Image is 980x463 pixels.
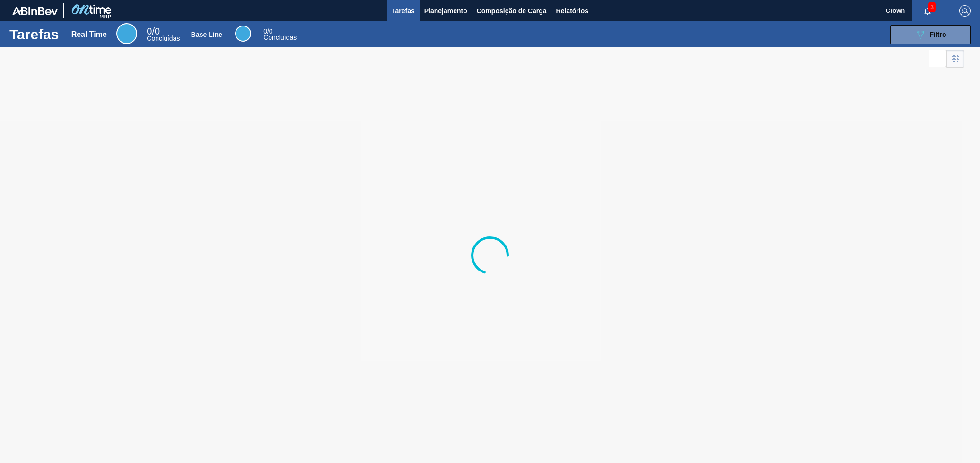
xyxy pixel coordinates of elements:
[263,28,297,41] div: Base Line
[959,5,971,17] img: Logout
[147,26,152,36] span: 0
[12,7,58,15] img: TNhmsLtSVTkK8tSr43FrP2fwEKptu5GPRR3wAAAABJRU5ErkJggg==
[392,5,415,17] span: Tarefas
[263,27,267,35] span: 0
[263,27,272,35] span: / 0
[928,2,936,12] span: 3
[116,23,137,44] div: Real Time
[477,5,547,17] span: Composição de Carga
[71,30,107,39] div: Real Time
[147,27,180,42] div: Real Time
[890,25,971,44] button: Filtro
[191,31,222,38] div: Base Line
[930,31,946,38] span: Filtro
[235,26,251,42] div: Base Line
[9,29,59,40] h1: Tarefas
[263,34,297,41] span: Concluídas
[147,26,160,36] span: / 0
[147,35,180,42] span: Concluídas
[556,5,588,17] span: Relatórios
[424,5,467,17] span: Planejamento
[912,4,943,17] button: Notificações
